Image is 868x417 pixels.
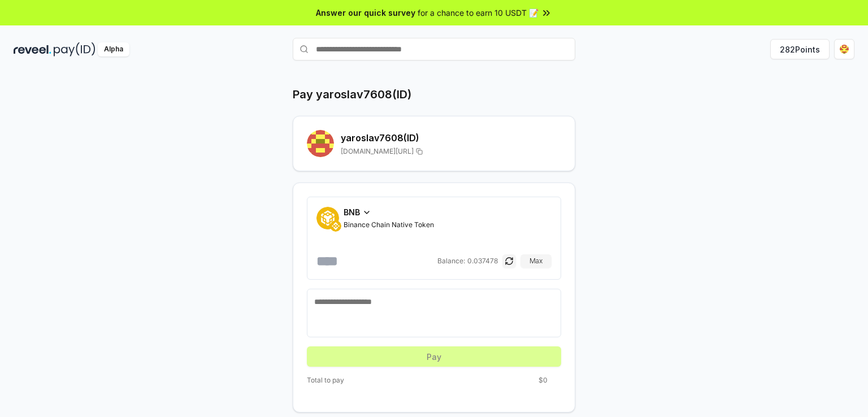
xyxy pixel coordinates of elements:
span: for a chance to earn 10 USDT 📝 [418,7,539,19]
button: 282Points [770,39,830,59]
span: Total to pay [307,376,344,385]
button: Max [520,254,552,268]
span: BNB [344,206,360,218]
img: reveel_dark [14,42,51,57]
span: Binance Chain Native Token [344,220,434,229]
img: BNB Smart Chain [330,220,341,232]
span: Answer our quick survey [316,7,415,19]
img: Binance Chain Native Token [316,207,339,229]
span: $0 [539,376,548,385]
span: [DOMAIN_NAME][URL] [341,147,414,156]
h2: yaroslav7608 (ID) [341,131,561,145]
span: 0.037478 [467,257,498,266]
div: Alpha [98,42,129,57]
img: pay_id [54,42,96,57]
h1: Pay yaroslav7608(ID) [293,86,411,102]
span: Balance: [437,257,465,266]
